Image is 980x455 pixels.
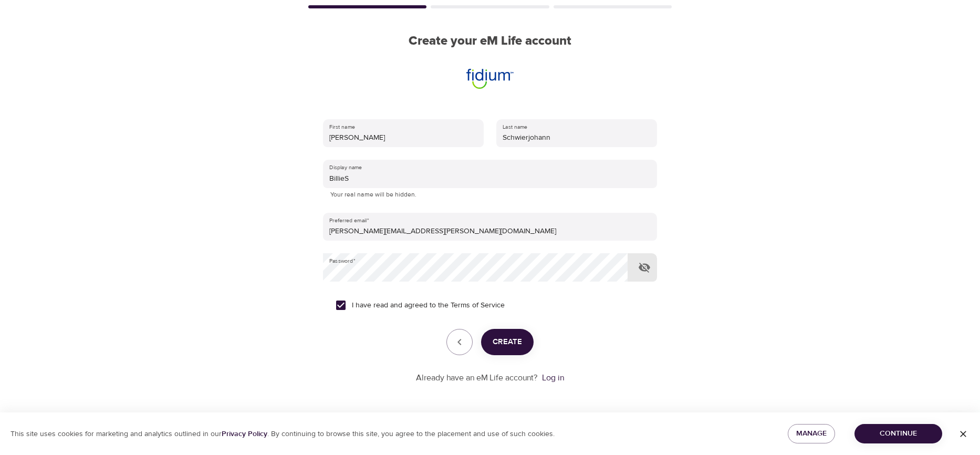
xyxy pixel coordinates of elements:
[542,373,564,383] a: Log in
[222,429,267,439] a: Privacy Policy
[796,427,827,440] span: Manage
[306,34,674,49] h2: Create your eM Life account
[416,372,538,384] p: Already have an eM Life account?
[451,300,505,311] a: Terms of Service
[481,329,534,355] button: Create
[463,61,517,90] img: fidium.png
[854,424,942,443] button: Continue
[493,335,522,349] span: Create
[863,427,934,440] span: Continue
[352,300,505,311] span: I have read and agreed to the
[788,424,835,443] button: Manage
[330,190,650,200] p: Your real name will be hidden.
